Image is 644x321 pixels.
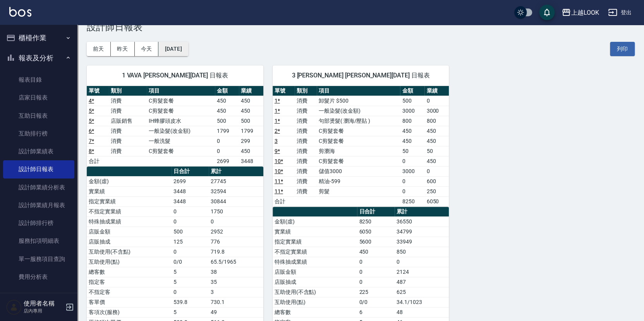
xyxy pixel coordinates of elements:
td: 總客數 [273,307,357,317]
td: 500 [215,116,239,126]
td: 0 [215,136,239,146]
td: 5 [172,277,209,287]
td: 指定客 [87,277,172,287]
th: 項目 [147,86,215,96]
td: 225 [357,287,394,297]
td: 27745 [209,176,263,186]
td: C剪髮套餐 [317,126,400,136]
td: 3000 [400,106,424,116]
td: 450 [215,96,239,106]
th: 業績 [424,86,449,96]
td: 3448 [172,196,209,206]
a: 設計師排行榜 [3,214,74,232]
td: 消費 [295,186,317,196]
td: 店販抽成 [273,277,357,287]
td: 450 [239,106,263,116]
p: 店內專用 [24,307,63,314]
a: 設計師日報表 [3,160,74,178]
th: 金額 [400,86,424,96]
td: 消費 [295,166,317,176]
td: 消費 [295,106,317,116]
td: 500 [172,227,209,237]
td: 6050 [424,196,449,206]
td: 450 [215,106,239,116]
td: 剪瀏海 [317,146,400,156]
td: 30844 [209,196,263,206]
a: 設計師業績月報表 [3,196,74,214]
td: 3448 [172,186,209,196]
td: 3000 [400,166,424,176]
td: 店販抽成 [87,237,172,247]
td: 消費 [295,116,317,126]
td: 0 [424,96,449,106]
td: 450 [239,146,263,156]
td: C剪髮套餐 [317,136,400,146]
td: 指定實業績 [273,237,357,247]
td: 8250 [400,196,424,206]
th: 日合計 [357,207,394,217]
td: 合計 [273,196,295,206]
td: 消費 [109,136,147,146]
td: 0/0 [172,257,209,267]
a: 3 [275,138,278,144]
td: 450 [400,126,424,136]
td: 實業績 [87,186,172,196]
td: 客項次(服務) [87,307,172,317]
td: 776 [209,237,263,247]
td: 1799 [215,126,239,136]
td: C剪髮套餐 [147,146,215,156]
td: 一般染髮(改金額) [317,106,400,116]
td: 450 [424,126,449,136]
td: 65.5/1965 [209,257,263,267]
td: 0 [357,277,394,287]
td: 32594 [209,186,263,196]
td: 36550 [395,216,449,227]
td: 合計 [87,156,109,166]
td: 精油-599 [317,176,400,186]
td: 487 [395,277,449,287]
td: 1750 [209,206,263,216]
td: 48 [395,307,449,317]
td: 450 [424,136,449,146]
button: save [539,5,555,20]
td: 2699 [172,176,209,186]
button: 上越LOOK [558,5,602,21]
td: 2952 [209,227,263,237]
td: 3448 [239,156,263,166]
th: 項目 [317,86,400,96]
td: C剪髮套餐 [147,96,215,106]
h5: 使用者名稱 [24,300,63,307]
td: 6 [357,307,394,317]
td: 0 [215,146,239,156]
td: C剪髮套餐 [147,106,215,116]
span: 3 [PERSON_NAME] [PERSON_NAME][DATE] 日報表 [282,72,440,79]
button: 今天 [135,42,159,56]
td: 800 [424,116,449,126]
a: 互助排行榜 [3,125,74,142]
td: 店販金額 [273,267,357,277]
td: 指定實業績 [87,196,172,206]
img: Person [6,299,22,315]
td: 不指定實業績 [87,206,172,216]
td: 總客數 [87,267,172,277]
td: 卸髮片 $500 [317,96,400,106]
td: 2124 [395,267,449,277]
td: 消費 [109,96,147,106]
th: 類別 [109,86,147,96]
td: 互助使用(點) [87,257,172,267]
h3: 設計師日報表 [87,22,635,33]
table: a dense table [87,86,263,167]
button: 列印 [610,42,635,56]
td: 33949 [395,237,449,247]
td: 消費 [295,126,317,136]
td: 消費 [295,176,317,186]
td: 互助使用(不含點) [273,287,357,297]
td: 539.8 [172,297,209,307]
img: Logo [9,7,31,17]
td: 0 [172,247,209,257]
th: 累計 [395,207,449,217]
td: 互助使用(點) [273,297,357,307]
button: 客戶管理 [3,289,74,309]
td: 500 [400,96,424,106]
a: 服務扣項明細表 [3,232,74,250]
